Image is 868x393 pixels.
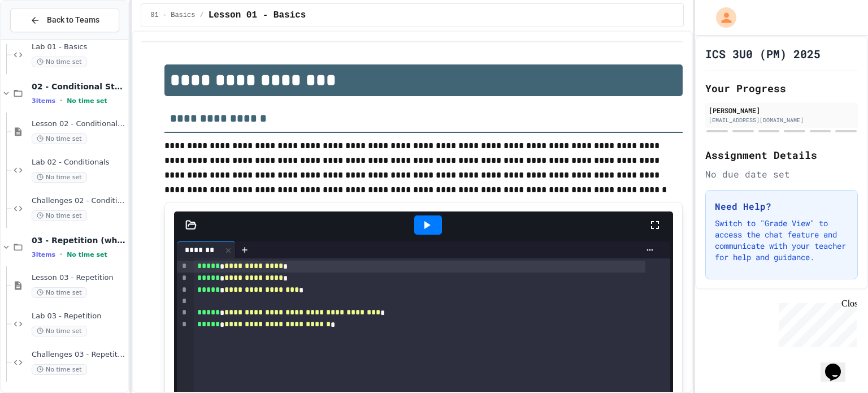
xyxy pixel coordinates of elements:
[150,11,195,20] span: 01 - Basics
[705,147,858,163] h2: Assignment Details
[709,116,854,124] div: [EMAIL_ADDRESS][DOMAIN_NAME]
[10,8,119,32] button: Back to Teams
[774,299,857,347] iframe: chat widget
[199,11,203,20] span: /
[715,200,848,213] h3: Need Help?
[715,218,848,263] p: Switch to "Grade View" to access the chat feature and communicate with your teacher for help and ...
[709,105,854,115] div: [PERSON_NAME]
[5,5,78,72] div: Chat with us now!Close
[704,5,739,31] div: My Account
[705,80,858,96] h2: Your Progress
[705,167,858,181] div: No due date set
[47,14,99,26] span: Back to Teams
[821,348,857,382] iframe: chat widget
[209,8,306,22] span: Lesson 01 - Basics
[705,46,821,62] h1: ICS 3U0 (PM) 2025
